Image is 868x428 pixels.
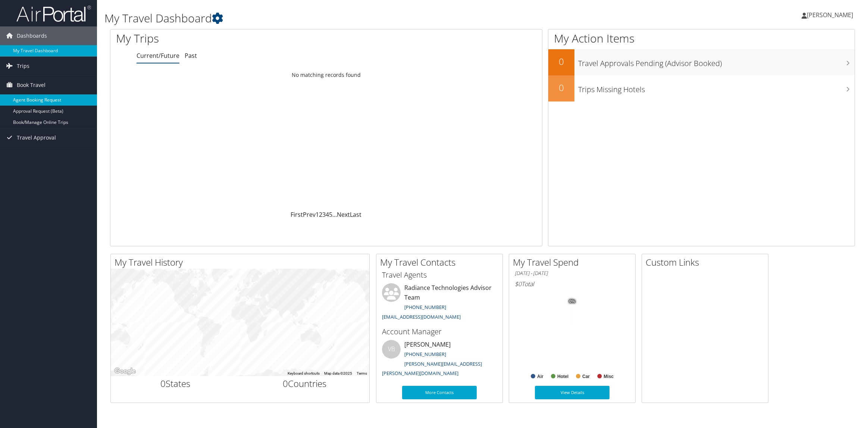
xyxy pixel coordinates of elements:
td: No matching records found [110,68,542,82]
a: [EMAIL_ADDRESS][DOMAIN_NAME] [382,313,461,320]
a: 0Trips Missing Hotels [548,75,855,101]
text: Air [537,374,543,379]
h2: Countries [246,377,364,390]
a: [PERSON_NAME] [802,4,861,26]
h3: Travel Approvals Pending (Advisor Booked) [578,54,855,69]
button: Keyboard shortcuts [288,371,320,376]
span: Book Travel [17,76,46,94]
text: Misc [604,374,614,379]
a: Last [350,210,361,219]
span: Trips [17,57,29,75]
tspan: 0% [569,299,575,304]
a: [PHONE_NUMBER] [404,304,446,310]
a: 2 [319,210,322,219]
a: Past [185,51,197,60]
a: 3 [322,210,326,219]
h1: My Travel Dashboard [104,10,608,26]
img: Google [113,366,137,376]
a: [PHONE_NUMBER] [404,351,446,357]
h1: My Trips [116,31,357,46]
a: Prev [303,210,316,219]
h2: States [116,377,235,390]
h3: Account Manager [382,327,497,337]
a: 1 [316,210,319,219]
span: Map data ©2025 [324,371,352,375]
h3: Trips Missing Hotels [578,81,855,95]
h3: Travel Agents [382,270,497,280]
a: 0Travel Approvals Pending (Advisor Booked) [548,49,855,75]
h2: My Travel Spend [513,256,635,269]
li: Radiance Technologies Advisor Team [378,283,501,323]
h2: 0 [548,81,574,94]
h6: [DATE] - [DATE] [515,270,630,277]
a: [PERSON_NAME][EMAIL_ADDRESS][PERSON_NAME][DOMAIN_NAME] [382,360,482,377]
h2: Custom Links [646,256,768,269]
h2: My Travel Contacts [380,256,502,269]
span: … [332,210,337,219]
li: [PERSON_NAME] [378,340,501,380]
a: 5 [329,210,332,219]
text: Hotel [557,374,568,379]
a: Terms (opens in new tab) [357,371,367,375]
a: Next [337,210,350,219]
h2: 0 [548,55,574,68]
h2: My Travel History [115,256,369,269]
a: First [291,210,303,219]
span: Travel Approval [17,128,56,147]
a: More Contacts [402,386,477,399]
span: $0 [515,280,521,288]
h6: Total [515,280,630,288]
div: VB [382,340,401,359]
span: 0 [283,377,288,390]
text: Car [582,374,590,379]
span: Dashboards [17,26,47,45]
a: 4 [326,210,329,219]
a: Current/Future [137,51,179,60]
span: 0 [160,377,166,390]
a: View Details [535,386,610,399]
a: Open this area in Google Maps (opens a new window) [113,366,137,376]
span: [PERSON_NAME] [807,11,853,19]
h1: My Action Items [548,31,855,46]
img: airportal-logo.png [16,5,91,22]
